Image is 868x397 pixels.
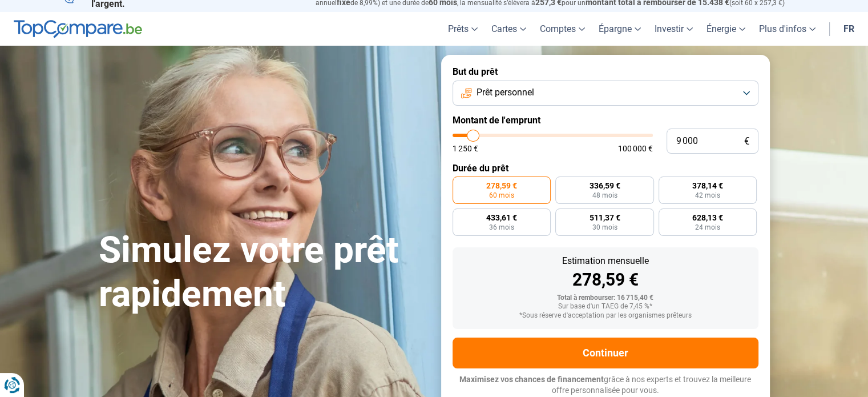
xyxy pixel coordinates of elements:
[453,115,758,126] label: Montant de l'emprunt
[485,12,533,46] a: Cartes
[618,145,653,153] span: 100 000 €
[589,214,620,222] span: 511,37 €
[453,374,758,396] p: grâce à nos experts et trouvez la meilleure offre personnalisée pour vous.
[486,214,517,222] span: 433,61 €
[462,303,749,311] div: Sur base d'un TAEG de 7,45 %*
[692,182,723,190] span: 378,14 €
[462,294,749,302] div: Total à rembourser: 16 715,40 €
[533,12,592,46] a: Comptes
[592,12,648,46] a: Épargne
[486,182,517,190] span: 278,59 €
[462,271,749,288] div: 278,59 €
[648,12,700,46] a: Investir
[489,224,514,231] span: 36 mois
[453,338,758,368] button: Continuer
[592,192,617,199] span: 48 mois
[692,214,723,222] span: 628,13 €
[752,12,822,46] a: Plus d'infos
[700,12,752,46] a: Énergie
[489,192,514,199] span: 60 mois
[695,192,720,199] span: 42 mois
[441,12,485,46] a: Prêts
[462,312,749,320] div: *Sous réserve d'acceptation par les organismes prêteurs
[695,224,720,231] span: 24 mois
[453,66,758,77] label: But du prêt
[453,145,478,153] span: 1 250 €
[453,81,758,106] button: Prêt personnel
[14,20,142,38] img: TopCompare
[592,224,617,231] span: 30 mois
[453,163,758,174] label: Durée du prêt
[589,182,620,190] span: 336,59 €
[744,137,749,146] span: €
[462,256,749,266] div: Estimation mensuelle
[459,375,604,384] span: Maximisez vos chances de financement
[477,86,534,99] span: Prêt personnel
[837,12,861,46] a: fr
[99,228,427,316] h1: Simulez votre prêt rapidement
